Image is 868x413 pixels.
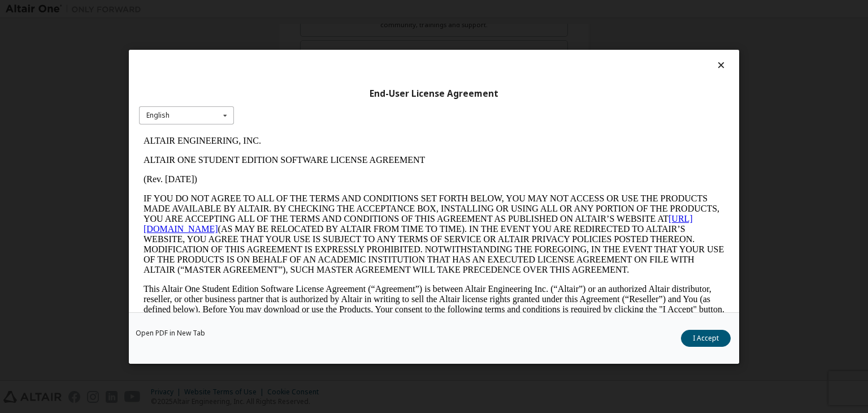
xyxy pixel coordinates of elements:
[139,88,729,99] div: End-User License Agreement
[5,24,585,34] p: ALTAIR ONE STUDENT EDITION SOFTWARE LICENSE AGREEMENT
[5,62,585,144] p: IF YOU DO NOT AGREE TO ALL OF THE TERMS AND CONDITIONS SET FORTH BELOW, YOU MAY NOT ACCESS OR USE...
[5,83,554,102] a: [URL][DOMAIN_NAME]
[5,43,585,53] p: (Rev. [DATE])
[5,5,585,15] p: ALTAIR ENGINEERING, INC.
[136,330,205,337] a: Open PDF in New Tab
[681,330,731,347] button: I Accept
[146,112,170,119] div: English
[5,153,585,193] p: This Altair One Student Edition Software License Agreement (“Agreement”) is between Altair Engine...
